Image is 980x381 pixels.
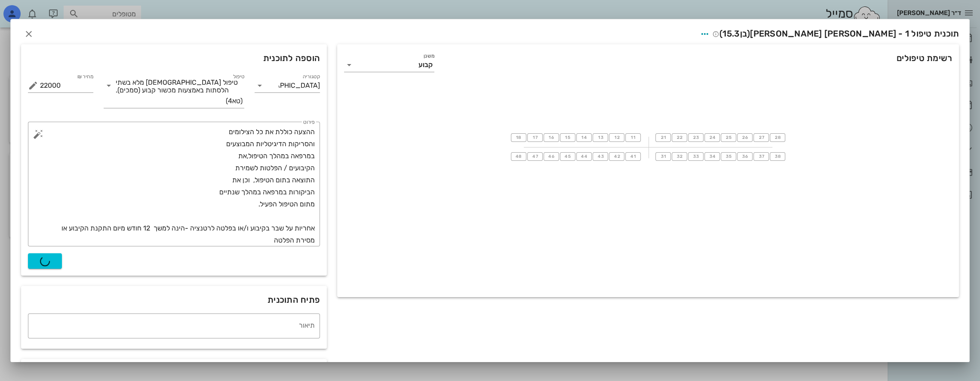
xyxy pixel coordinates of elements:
[625,133,641,142] button: 11
[28,80,38,91] button: מחיר ₪ appended action
[581,135,587,140] span: 14
[625,152,641,161] button: 41
[721,133,736,142] button: 25
[737,152,753,161] button: 36
[233,74,244,80] label: טיפול
[21,286,327,313] div: פתיח התוכנית
[770,152,785,161] button: 38
[581,154,588,159] span: 44
[560,133,575,142] button: 15
[418,61,433,69] div: קבוע
[527,133,543,142] button: 17
[560,152,575,161] button: 45
[531,135,538,140] span: 17
[511,152,526,161] button: 48
[548,154,555,159] span: 46
[424,53,434,59] label: משנן
[672,133,687,142] button: 22
[758,154,765,159] span: 37
[597,135,604,140] span: 13
[725,135,732,140] span: 25
[655,133,671,142] button: 21
[593,152,608,161] button: 43
[741,135,748,140] span: 26
[709,154,716,159] span: 34
[676,154,683,159] span: 32
[593,133,608,142] button: 13
[704,133,720,142] button: 24
[741,154,748,159] span: 36
[337,44,959,82] div: רשימת טיפולים
[303,74,320,80] label: קטגוריה
[544,133,559,142] button: 16
[511,133,526,142] button: 18
[515,135,522,140] span: 18
[303,119,315,126] label: פירוט
[344,58,434,72] div: משנןקבוע
[774,154,781,159] span: 38
[655,152,671,161] button: 31
[753,152,769,161] button: 37
[725,154,732,159] span: 35
[758,135,765,140] span: 27
[21,44,327,72] div: הוספה לתוכנית
[774,135,781,140] span: 28
[660,154,667,159] span: 31
[576,133,592,142] button: 14
[713,28,959,39] span: תוכנית טיפול 1 - [PERSON_NAME] [PERSON_NAME]
[721,152,736,161] button: 35
[753,133,769,142] button: 27
[226,97,243,105] span: (טא4)
[564,154,571,159] span: 45
[704,152,720,161] button: 34
[676,135,683,140] span: 22
[770,133,785,142] button: 28
[672,152,687,161] button: 32
[709,135,716,140] span: 24
[737,133,753,142] button: 26
[515,154,522,159] span: 48
[531,154,538,159] span: 47
[692,135,699,140] span: 23
[630,135,636,140] span: 11
[719,28,750,39] span: (בן )
[613,135,620,140] span: 12
[77,74,93,80] label: מחיר ₪
[630,154,636,159] span: 41
[688,133,704,142] button: 23
[688,152,704,161] button: 33
[692,154,699,159] span: 33
[564,135,571,140] span: 15
[548,135,555,140] span: 16
[597,154,604,159] span: 43
[267,80,277,91] button: Clear קטגוריה
[660,135,667,140] span: 21
[527,152,543,161] button: 47
[609,133,624,142] button: 12
[576,152,592,161] button: 44
[544,152,559,161] button: 46
[613,154,620,159] span: 42
[609,152,624,161] button: 42
[116,79,245,94] span: טיפול [DEMOGRAPHIC_DATA] מלא בשתי הלסתות באמצעות מכשור קבוע (סמכים).
[722,28,740,39] span: 15.3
